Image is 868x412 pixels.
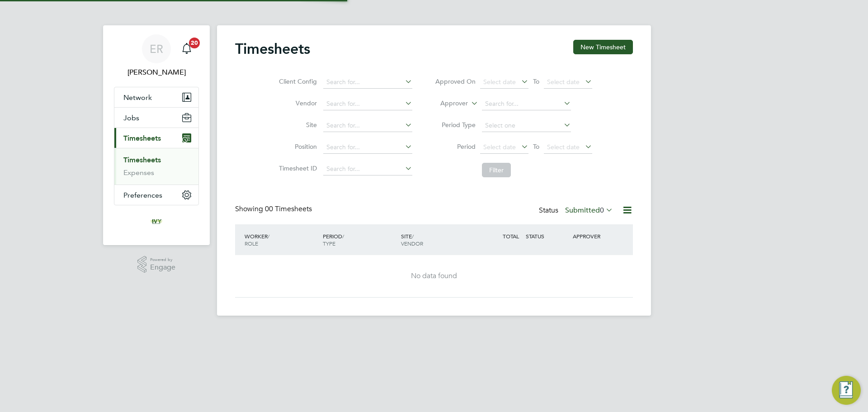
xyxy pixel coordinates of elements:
[323,98,412,110] input: Search for...
[150,43,163,55] span: ER
[483,78,516,86] span: Select date
[276,121,317,129] label: Site
[323,119,412,132] input: Search for...
[178,34,196,63] a: 20
[571,228,618,244] div: APPROVER
[150,256,175,264] span: Powered by
[114,87,198,107] button: Network
[114,34,199,78] a: ER[PERSON_NAME]
[539,204,615,217] div: Status
[435,142,476,151] label: Period
[565,206,613,215] label: Submitted
[530,141,542,152] span: To
[399,228,477,251] div: SITE
[482,98,571,110] input: Search for...
[483,143,516,151] span: Select date
[435,77,476,85] label: Approved On
[114,67,199,78] span: Emma Randall
[276,99,317,107] label: Vendor
[114,214,199,229] a: Go to home page
[114,148,198,185] div: Timesheets
[244,271,624,281] div: No data found
[268,232,269,240] span: /
[150,264,175,271] span: Engage
[323,76,412,89] input: Search for...
[114,128,198,148] button: Timesheets
[547,78,580,86] span: Select date
[342,232,344,240] span: /
[242,228,321,251] div: WORKER
[412,232,414,240] span: /
[123,93,152,102] span: Network
[123,168,154,177] a: Expenses
[323,240,335,247] span: TYPE
[323,163,412,175] input: Search for...
[323,141,412,154] input: Search for...
[503,232,519,240] span: TOTAL
[276,142,317,151] label: Position
[235,40,310,58] h2: Timesheets
[401,240,423,247] span: VENDOR
[137,256,176,273] a: Powered byEngage
[482,119,571,132] input: Select one
[245,240,258,247] span: ROLE
[114,108,198,128] button: Jobs
[427,99,468,108] label: Approver
[482,163,511,177] button: Filter
[600,206,604,215] span: 0
[276,164,317,172] label: Timesheet ID
[149,214,164,229] img: ivyresourcegroup-logo-retina.png
[524,228,571,244] div: STATUS
[114,185,198,205] button: Preferences
[123,134,161,142] span: Timesheets
[435,121,476,129] label: Period Type
[189,38,200,48] span: 20
[530,76,542,87] span: To
[123,156,161,164] a: Timesheets
[832,376,861,405] button: Engage Resource Center
[235,204,314,214] div: Showing
[123,114,139,122] span: Jobs
[276,77,317,85] label: Client Config
[265,204,312,213] span: 00 Timesheets
[547,143,580,151] span: Select date
[103,25,210,245] nav: Main navigation
[321,228,399,251] div: PERIOD
[123,191,162,199] span: Preferences
[573,40,633,54] button: New Timesheet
